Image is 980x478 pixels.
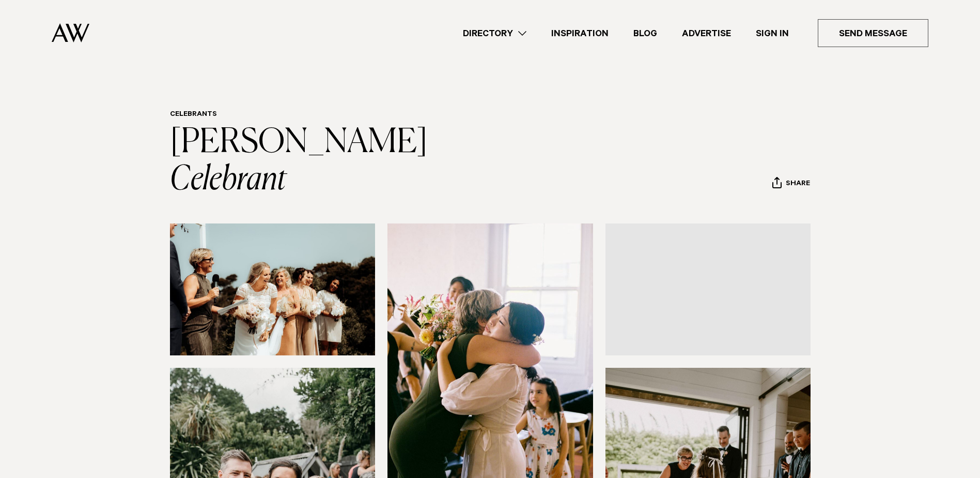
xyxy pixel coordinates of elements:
[450,26,539,40] a: Directory
[52,23,89,42] img: Auckland Weddings Logo
[818,19,928,47] a: Send Message
[786,180,810,189] span: Share
[743,26,801,40] a: Sign In
[539,26,621,40] a: Inspiration
[170,126,433,197] a: [PERSON_NAME] Celebrant
[621,26,670,40] a: Blog
[772,176,811,192] button: Share
[170,111,217,119] a: Celebrants
[670,26,743,40] a: Advertise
